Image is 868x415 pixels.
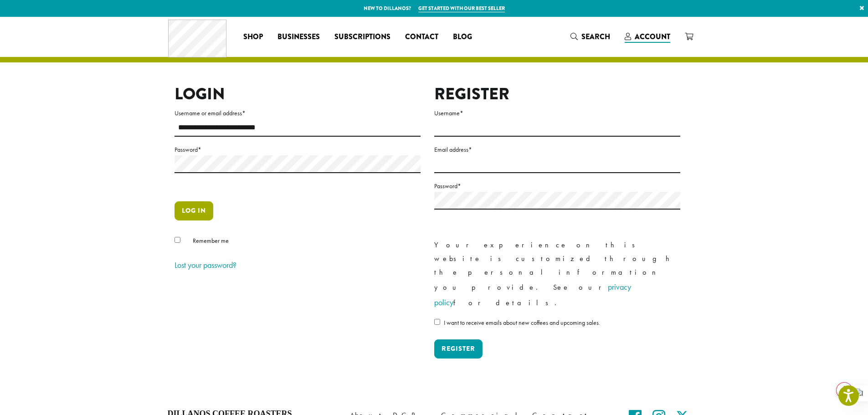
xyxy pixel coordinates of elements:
h2: Login [175,84,421,104]
span: Search [581,31,610,42]
label: Password [434,180,680,192]
a: privacy policy [434,282,631,307]
button: Log in [175,201,213,220]
label: Password [175,144,421,155]
span: Blog [453,31,472,43]
label: Username or email address [175,108,421,119]
a: Search [563,29,617,44]
p: Your experience on this website is customized through the personal information you provide. See o... [434,238,680,310]
a: Lost your password? [175,260,236,270]
h2: Register [434,84,680,104]
label: Username [434,108,680,119]
span: Contact [405,31,438,43]
a: Shop [236,30,270,44]
span: Account [635,31,670,42]
span: Remember me [193,236,229,245]
button: Register [434,339,483,359]
a: Get started with our best seller [418,5,505,12]
label: Email address [434,144,680,155]
span: Subscriptions [334,31,390,43]
span: Businesses [277,31,320,43]
span: I want to receive emails about new coffees and upcoming sales. [444,318,600,327]
input: I want to receive emails about new coffees and upcoming sales. [434,319,440,325]
span: Shop [243,31,263,43]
